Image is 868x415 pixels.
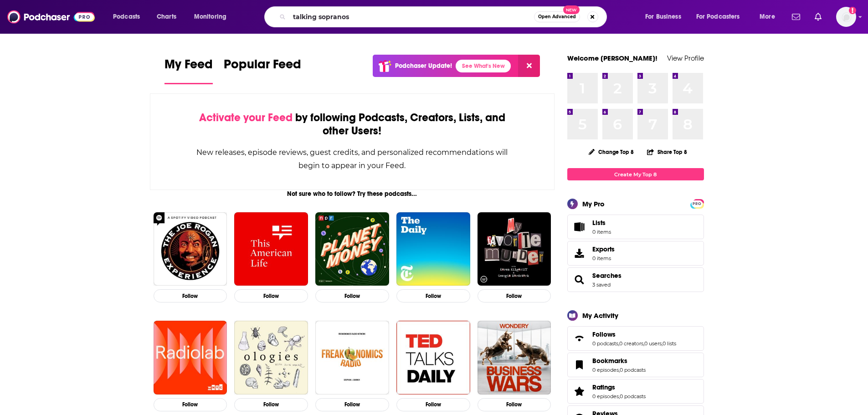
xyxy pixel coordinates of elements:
[570,359,589,371] a: Bookmarks
[592,229,611,235] span: 0 items
[567,215,704,239] a: Lists
[592,282,611,288] a: 3 saved
[563,5,580,14] span: New
[592,357,646,365] a: Bookmarks
[592,340,618,347] a: 0 podcasts
[592,357,627,365] span: Bookmarks
[620,367,646,373] a: 0 podcasts
[396,398,470,411] button: Follow
[234,321,308,395] img: Ologies with Alie Ward
[592,245,615,253] span: Exports
[567,267,704,292] span: Searches
[456,60,511,72] a: See What's New
[570,247,589,260] span: Exports
[570,273,589,286] a: Searches
[567,379,704,404] span: Ratings
[150,190,555,198] div: Not sure who to follow? Try these podcasts...
[667,54,704,62] a: View Profile
[151,10,182,24] a: Charts
[234,289,308,302] button: Follow
[582,200,605,208] div: My Pro
[619,393,620,400] span: ,
[164,56,213,77] span: My Feed
[194,10,226,23] span: Monitoring
[315,398,389,411] button: Follow
[592,367,619,373] a: 0 episodes
[645,10,681,23] span: For Business
[592,383,615,391] span: Ratings
[395,62,452,70] p: Podchaser Update!
[478,212,551,286] img: My Favorite Murder with Karen Kilgariff and Georgia Hardstark
[396,212,470,286] img: The Daily
[570,385,589,398] a: Ratings
[289,10,534,24] input: Search podcasts, credits, & more...
[753,10,786,24] button: open menu
[836,7,856,27] button: Show profile menu
[618,340,619,347] span: ,
[592,330,676,338] a: Follows
[534,11,580,22] button: Open AdvancedNew
[273,6,616,27] div: Search podcasts, credits, & more...
[647,143,688,161] button: Share Top 8
[620,393,646,400] a: 0 podcasts
[315,321,389,395] img: Freakonomics Radio
[692,200,703,207] span: PRO
[157,10,176,23] span: Charts
[188,10,238,24] button: open menu
[199,111,293,124] span: Activate your Feed
[234,398,308,411] button: Follow
[639,10,693,24] button: open menu
[570,220,589,233] span: Lists
[154,398,227,411] button: Follow
[583,146,640,158] button: Change Top 8
[570,332,589,345] a: Follows
[224,56,301,77] span: Popular Feed
[643,340,644,347] span: ,
[592,255,615,261] span: 0 items
[396,289,470,302] button: Follow
[849,7,856,14] svg: Add a profile image
[690,10,753,24] button: open menu
[538,15,576,19] span: Open Advanced
[396,321,470,395] img: TED Talks Daily
[592,393,619,400] a: 0 episodes
[592,219,606,227] span: Lists
[663,340,676,347] a: 0 lists
[154,321,227,395] img: Radiolab
[107,10,152,24] button: open menu
[234,212,308,286] img: This American Life
[760,10,775,23] span: More
[154,212,227,286] img: The Joe Rogan Experience
[811,9,825,25] a: Show notifications dropdown
[662,340,663,347] span: ,
[7,8,95,26] img: Podchaser - Follow, Share and Rate Podcasts
[315,212,389,286] img: Planet Money
[478,321,551,395] img: Business Wars
[592,330,616,338] span: Follows
[196,146,509,172] div: New releases, episode reviews, guest credits, and personalized recommendations will begin to appe...
[592,272,621,280] a: Searches
[154,289,227,302] button: Follow
[567,54,657,62] a: Welcome [PERSON_NAME]!
[836,7,856,27] span: Logged in as abasu
[592,383,646,391] a: Ratings
[788,9,804,25] a: Show notifications dropdown
[567,326,704,351] span: Follows
[478,398,551,411] button: Follow
[692,200,703,207] a: PRO
[644,340,662,347] a: 0 users
[592,219,611,227] span: Lists
[196,111,509,138] div: by following Podcasts, Creators, Lists, and other Users!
